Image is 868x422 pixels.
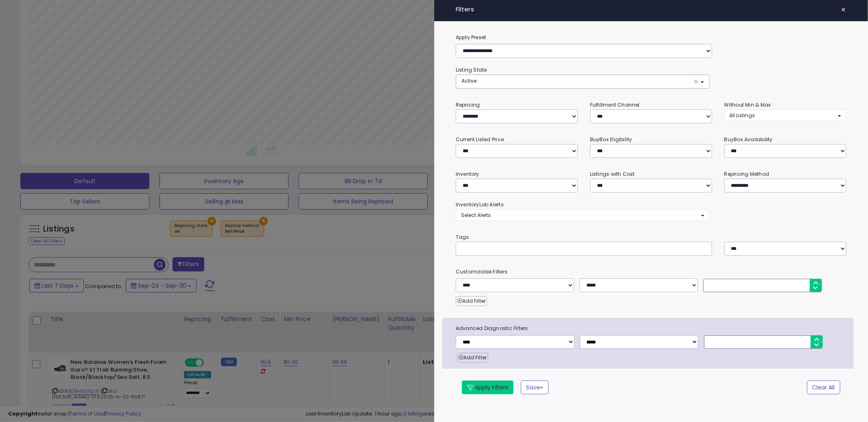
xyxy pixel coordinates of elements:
[807,380,840,394] button: Clear All
[450,33,853,42] label: Apply Preset:
[457,353,488,363] button: Add Filter
[456,75,709,88] button: Active ×
[730,112,755,119] span: All Listings
[456,209,710,221] button: Select Alerts
[450,267,853,276] small: Customizable Filters
[462,380,514,394] button: Apply Filters
[456,201,504,208] small: InventoryLab Alerts
[838,4,850,15] button: ×
[450,324,854,333] span: Advanced Diagnostic Filters
[461,212,491,219] span: Select Alerts
[724,109,846,121] button: All Listings
[456,101,480,108] small: Repricing
[456,6,846,13] h4: Filters
[590,101,640,108] small: Fulfillment Channel
[456,66,487,73] small: Listing State
[521,380,549,394] button: Save
[450,233,853,242] small: Tags
[461,77,477,84] span: Active
[724,171,770,177] small: Repricing Method
[456,136,504,143] small: Current Listed Price
[590,171,635,177] small: Listings with Cost
[724,101,771,108] small: Without Min & Max
[841,4,846,15] span: ×
[694,77,699,86] span: ×
[590,136,632,143] small: BuyBox Eligibility
[456,171,479,177] small: Inventory
[724,136,773,143] small: BuyBox Availability
[456,296,487,306] button: Add Filter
